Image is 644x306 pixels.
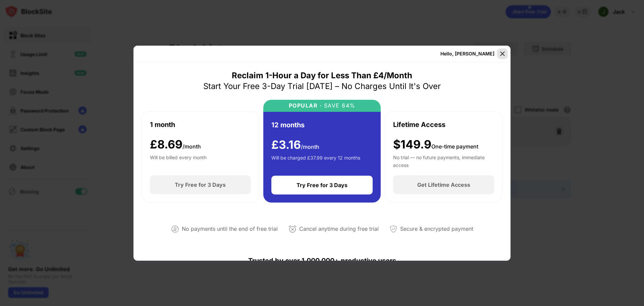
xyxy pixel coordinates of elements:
div: SAVE 64% [322,102,356,109]
div: Try Free for 3 Days [297,182,347,188]
img: cancel-anytime [288,225,297,233]
div: Start Your Free 3-Day Trial [DATE] – No Charges Until It's Over [203,81,441,92]
div: £ 8.69 [150,138,201,151]
div: Will be billed every month [150,154,207,167]
img: not-paying [171,225,179,233]
div: 12 months [271,120,305,130]
div: Cancel anytime during free trial [299,224,379,234]
img: secured-payment [389,225,397,233]
div: Secure & encrypted payment [400,224,473,234]
div: Get Lifetime Access [417,181,470,188]
span: One-time payment [431,143,478,150]
span: /month [301,143,319,150]
div: £ 3.16 [271,138,319,152]
div: POPULAR · [289,102,322,109]
div: Trusted by over 1,000,000+ productive users [142,245,502,277]
div: Will be charged £37.99 every 12 months [271,154,360,168]
div: No trial — no future payments, immediate access [393,154,494,167]
div: Reclaim 1-Hour a Day for Less Than £4/Month [232,70,412,81]
div: Lifetime Access [393,120,445,130]
div: No payments until the end of free trial [182,224,278,234]
div: Try Free for 3 Days [175,181,226,188]
div: Hello, [PERSON_NAME] [440,51,494,56]
div: 1 month [150,120,175,130]
span: /month [182,143,201,150]
div: $149.9 [393,138,478,151]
